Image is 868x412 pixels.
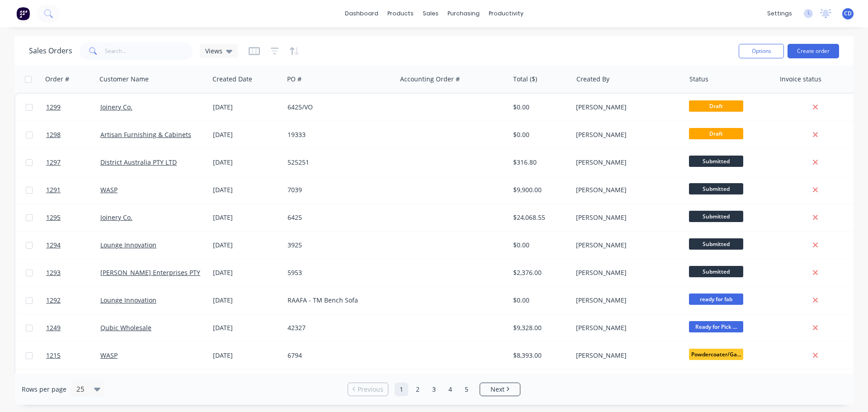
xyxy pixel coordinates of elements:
[213,241,280,250] div: [DATE]
[513,130,566,139] div: $0.00
[689,266,743,277] span: Submitted
[46,287,100,314] a: 1292
[576,268,676,277] div: [PERSON_NAME]
[788,44,839,58] button: Create order
[576,241,676,250] div: [PERSON_NAME]
[513,296,566,305] div: $0.00
[513,268,566,277] div: $2,376.00
[739,44,784,58] button: Options
[513,103,566,112] div: $0.00
[576,158,676,167] div: [PERSON_NAME]
[213,323,280,332] div: [DATE]
[340,7,383,20] a: dashboard
[689,183,743,194] span: Submitted
[576,213,676,222] div: [PERSON_NAME]
[513,351,566,360] div: $8,393.00
[212,75,252,84] div: Created Date
[844,9,852,18] span: CD
[427,383,441,396] a: Page 3
[443,7,484,20] div: purchasing
[513,158,566,167] div: $316.80
[513,241,566,250] div: $0.00
[46,185,61,194] span: 1291
[576,185,676,194] div: [PERSON_NAME]
[213,351,280,360] div: [DATE]
[213,103,280,112] div: [DATE]
[689,349,743,360] span: Powdercoater/Ga...
[484,7,528,20] div: productivity
[100,323,151,332] a: Qubic Wholesale
[576,103,676,112] div: [PERSON_NAME]
[29,47,72,55] h1: Sales Orders
[576,323,676,332] div: [PERSON_NAME]
[100,268,213,277] a: [PERSON_NAME] Enterprises PTY LTD
[689,321,743,332] span: Ready for Pick ...
[213,213,280,222] div: [DATE]
[288,185,388,194] div: 7039
[513,75,537,84] div: Total ($)
[287,75,302,84] div: PO #
[689,238,743,250] span: Submitted
[689,75,708,84] div: Status
[576,351,676,360] div: [PERSON_NAME]
[513,323,566,332] div: $9,328.00
[460,383,473,396] a: Page 5
[288,296,388,305] div: RAAFA - TM Bench Sofa
[205,46,222,56] span: Views
[288,158,388,167] div: 525251
[576,296,676,305] div: [PERSON_NAME]
[46,121,100,148] a: 1298
[46,342,100,369] a: 1215
[46,351,61,360] span: 1215
[46,232,100,259] a: 1294
[105,42,193,60] input: Search...
[491,385,505,394] span: Next
[100,103,132,111] a: Joinery Co.
[443,383,457,396] a: Page 4
[46,259,100,286] a: 1293
[288,351,388,360] div: 6794
[46,204,100,231] a: 1295
[576,130,676,139] div: [PERSON_NAME]
[100,213,132,222] a: Joinery Co.
[576,75,609,84] div: Created By
[480,385,520,394] a: Next page
[213,296,280,305] div: [DATE]
[100,351,118,360] a: WASP
[348,385,388,394] a: Previous page
[689,100,743,112] span: Draft
[45,75,69,84] div: Order #
[100,241,156,249] a: Lounge Innovation
[513,213,566,222] div: $24,068.55
[763,7,797,20] div: settings
[99,75,149,84] div: Customer Name
[46,149,100,176] a: 1297
[689,128,743,139] span: Draft
[288,323,388,332] div: 42327
[46,241,61,250] span: 1294
[288,241,388,250] div: 3925
[213,185,280,194] div: [DATE]
[46,268,61,277] span: 1293
[100,158,177,166] a: District Australia PTY LTD
[46,94,100,121] a: 1299
[46,158,61,167] span: 1297
[288,130,388,139] div: 19333
[513,185,566,194] div: $9,900.00
[288,103,388,112] div: 6425/VO
[213,130,280,139] div: [DATE]
[344,383,524,396] ul: Pagination
[46,369,100,397] a: 1290
[689,156,743,167] span: Submitted
[46,213,61,222] span: 1295
[358,385,383,394] span: Previous
[383,7,418,20] div: products
[288,213,388,222] div: 6425
[46,130,61,139] span: 1298
[689,211,743,222] span: Submitted
[22,385,66,394] span: Rows per page
[100,296,156,304] a: Lounge Innovation
[46,314,100,341] a: 1249
[46,296,61,305] span: 1292
[780,75,821,84] div: Invoice status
